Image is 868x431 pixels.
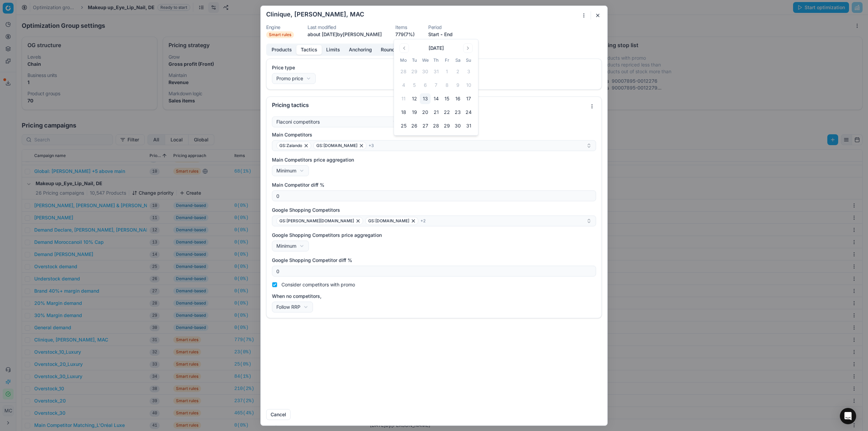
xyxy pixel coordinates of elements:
button: Wednesday, 27 August 2025 [420,120,431,131]
button: Saturday, 16 August 2025 [452,93,463,104]
span: Smart rules [266,31,294,38]
span: GS:Zalando [279,143,302,148]
button: Rounding [376,45,407,55]
span: - [440,31,443,38]
dt: Engine [266,25,294,30]
span: GS:[DOMAIN_NAME] [368,218,409,223]
button: Thursday, 21 August 2025 [431,107,441,118]
button: Go to the Previous Month [399,43,409,53]
dt: Items [395,25,415,30]
button: Saturday, 9 August 2025 [452,80,463,91]
button: Sunday, 17 August 2025 [463,93,474,104]
button: Tuesday, 29 July 2025 [409,66,420,77]
th: Thursday [431,57,441,63]
button: Anchoring [344,45,376,55]
button: Sunday, 31 August 2025 [463,120,474,131]
button: Monday, 11 August 2025 [398,93,409,104]
span: GS:[PERSON_NAME][DOMAIN_NAME] [279,218,354,223]
button: Saturday, 2 August 2025 [452,66,463,77]
button: Wednesday, 30 July 2025 [420,66,431,77]
button: Friday, 15 August 2025 [441,93,452,104]
label: Price type [272,64,596,71]
button: Go to the Next Month [463,43,473,53]
h2: Clinique, [PERSON_NAME], MAC [266,11,364,17]
label: Main Competitors price aggregation [272,156,596,163]
button: GS:[PERSON_NAME][DOMAIN_NAME]GS:[DOMAIN_NAME]+2 [272,215,596,226]
th: Tuesday [409,57,420,63]
span: GS:[DOMAIN_NAME] [316,143,357,148]
button: Sunday, 3 August 2025 [463,66,474,77]
button: Thursday, 14 August 2025 [431,93,441,104]
button: Friday, 29 August 2025 [441,120,452,131]
div: Pricing tactics [272,102,587,107]
button: Thursday, 31 July 2025 [431,66,441,77]
button: Friday, 8 August 2025 [441,80,452,91]
button: Friday, 1 August 2025 [441,66,452,77]
button: Monday, 28 July 2025 [398,66,409,77]
dt: Last modified [308,25,382,30]
button: Monday, 25 August 2025 [398,120,409,131]
button: Tactics [296,45,322,55]
label: When no competitors, [272,293,596,299]
label: Main Competitor diff % [272,181,596,188]
th: Sunday [463,57,474,63]
button: Friday, 22 August 2025 [441,107,452,118]
button: Saturday, 30 August 2025 [452,120,463,131]
div: Flaconi competitors [276,118,320,125]
button: Thursday, 28 August 2025 [431,120,441,131]
button: Start [428,31,439,38]
button: GS:ZalandoGS:[DOMAIN_NAME]+3 [272,140,596,151]
span: + 2 [420,218,426,223]
button: Products [267,45,296,55]
button: Tuesday, 19 August 2025 [409,107,420,118]
button: Today, Wednesday, 13 August 2025 [420,93,431,104]
button: Monday, 4 August 2025 [398,80,409,91]
label: Google Shopping Competitor diff % [272,257,596,263]
button: Wednesday, 20 August 2025 [420,107,431,118]
span: + 3 [369,143,374,148]
th: Friday [441,57,452,63]
th: Saturday [452,57,463,63]
label: Google Shopping Competitors [272,207,596,213]
th: Wednesday [420,57,431,63]
dt: Period [428,25,453,30]
button: Tuesday, 12 August 2025 [409,93,420,104]
a: 779(7%) [395,31,415,38]
button: Sunday, 10 August 2025 [463,80,474,91]
button: Tuesday, 5 August 2025 [409,80,420,91]
button: Limits [322,45,344,55]
button: Tuesday, 26 August 2025 [409,120,420,131]
button: Sunday, 24 August 2025 [463,107,474,118]
label: Main Competitors [272,131,596,138]
th: Monday [398,57,409,63]
button: Wednesday, 6 August 2025 [420,80,431,91]
button: Thursday, 7 August 2025 [431,80,441,91]
button: Monday, 18 August 2025 [398,107,409,118]
span: about [DATE] by [PERSON_NAME] [308,31,382,37]
button: Cancel [266,409,291,420]
button: Saturday, 23 August 2025 [452,107,463,118]
button: End [444,31,453,38]
table: August 2025 [398,57,474,131]
label: Consider competitors with promo [281,282,355,287]
label: Google Shopping Competitors price aggregation [272,232,596,238]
